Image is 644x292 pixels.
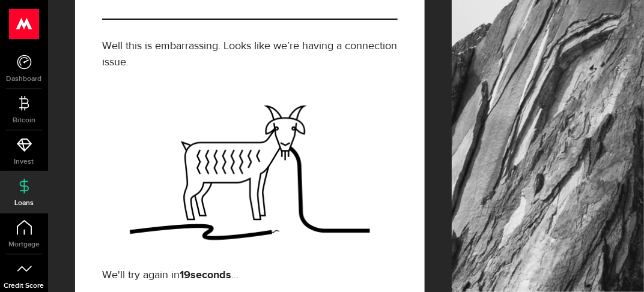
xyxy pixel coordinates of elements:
p: Well this is embarrassing. Looks like we’re having a connection issue. [102,38,398,71]
button: Open LiveChat chat widget [10,5,46,41]
div: We'll try again in ... [102,249,398,284]
img: connectionissue_goat.png [130,88,370,249]
span: 19 [180,270,190,281]
strong: seconds [180,270,231,281]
